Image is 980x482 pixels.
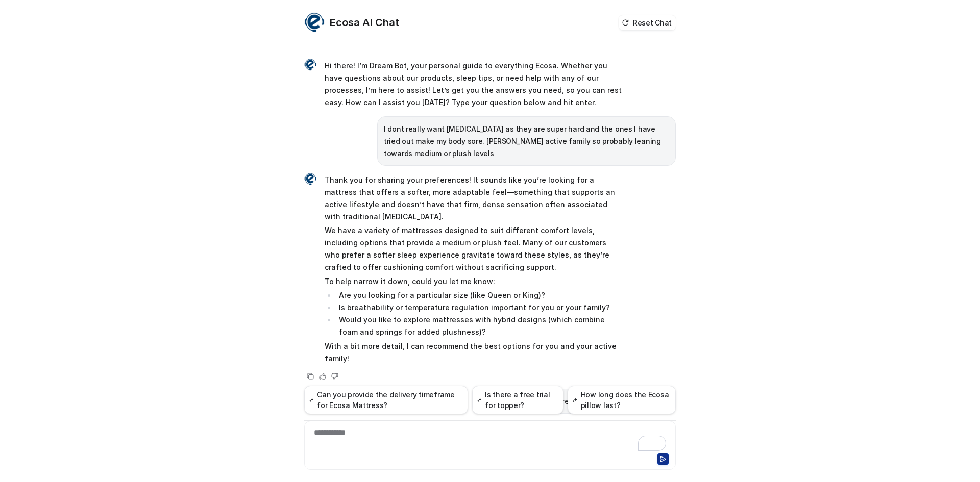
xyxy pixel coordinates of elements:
p: To help narrow it down, could you let me know: [325,275,623,288]
p: Hi there! I’m Dream Bot, your personal guide to everything Ecosa. Whether you have questions abou... [325,60,623,109]
h2: Ecosa AI Chat [330,15,399,30]
img: Widget [304,12,325,33]
p: Thank you for sharing your preferences! It sounds like you’re looking for a mattress that offers ... [325,174,623,223]
li: Are you looking for a particular size (like Queen or King)? [336,289,623,301]
div: To enrich screen reader interactions, please activate Accessibility in Grammarly extension settings [307,427,673,451]
button: How long does the Ecosa pillow last? [568,386,676,414]
p: I dont really want [MEDICAL_DATA] as they are super hard and the ones I have tried out make my bo... [384,123,669,160]
button: Is there a free trial for topper? [472,386,563,414]
button: Can you provide the delivery timeframe for Ecosa Mattress? [304,386,468,414]
p: With a bit more detail, I can recommend the best options for you and your active family! [325,340,623,365]
img: Widget [304,173,316,185]
li: Is breathability or temperature regulation important for you or your family? [336,301,623,314]
button: Reset Chat [619,15,676,30]
li: Would you like to explore mattresses with hybrid designs (which combine foam and springs for adde... [336,314,623,338]
p: We have a variety of mattresses designed to suit different comfort levels, including options that... [325,224,623,273]
img: Widget [304,59,316,71]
